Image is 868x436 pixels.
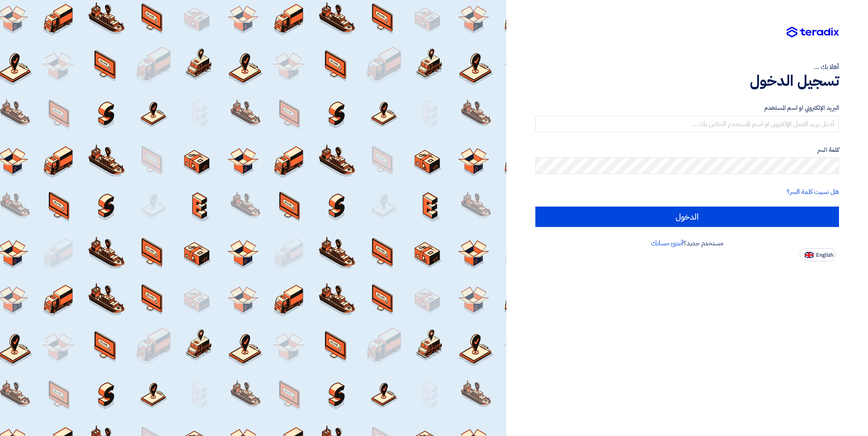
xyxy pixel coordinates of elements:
[816,252,833,258] span: English
[535,62,839,72] div: أهلا بك ...
[787,27,839,38] img: Teradix logo
[535,116,839,132] input: أدخل بريد العمل الإلكتروني او اسم المستخدم الخاص بك ...
[535,72,839,90] h1: تسجيل الدخول
[800,248,836,261] button: English
[535,207,839,227] input: الدخول
[805,252,814,258] img: en-US.png
[535,103,839,113] label: البريد الإلكتروني او اسم المستخدم
[651,238,683,248] a: أنشئ حسابك
[787,187,839,197] a: هل نسيت كلمة السر؟
[535,145,839,155] label: كلمة السر
[535,238,839,248] div: مستخدم جديد؟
